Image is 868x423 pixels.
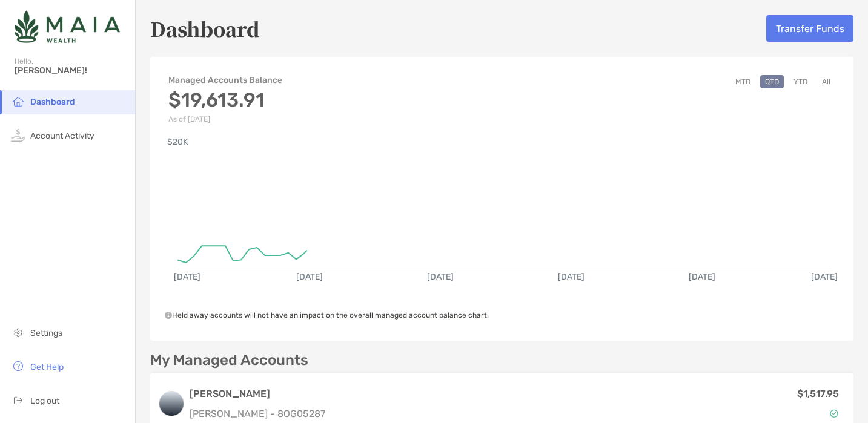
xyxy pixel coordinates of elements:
[168,88,282,111] h3: $19,613.91
[830,409,838,418] img: Account Status icon
[167,137,188,147] text: $20K
[150,15,260,42] h5: Dashboard
[190,406,325,421] p: [PERSON_NAME] - 8OG05287
[11,94,25,108] img: household icon
[168,75,282,85] h4: Managed Accounts Balance
[30,131,94,141] span: Account Activity
[689,272,715,282] text: [DATE]
[760,75,784,88] button: QTD
[797,386,839,401] p: $1,517.95
[30,362,64,372] span: Get Help
[174,272,200,282] text: [DATE]
[11,325,25,339] img: settings icon
[30,396,59,406] span: Log out
[11,128,25,142] img: activity icon
[15,5,120,48] img: Zoe Logo
[731,75,755,88] button: MTD
[811,272,838,282] text: [DATE]
[168,115,282,123] p: As of [DATE]
[150,353,308,368] p: My Managed Accounts
[427,272,454,282] text: [DATE]
[159,392,184,416] img: logo account
[30,97,75,107] span: Dashboard
[15,65,128,76] span: [PERSON_NAME]!
[190,387,325,401] h3: [PERSON_NAME]
[165,311,489,320] span: Held away accounts will not have an impact on the overall managed account balance chart.
[817,75,835,88] button: All
[11,393,25,407] img: logout icon
[11,359,25,373] img: get-help icon
[558,272,585,282] text: [DATE]
[296,272,323,282] text: [DATE]
[766,15,853,42] button: Transfer Funds
[789,75,812,88] button: YTD
[30,328,62,338] span: Settings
